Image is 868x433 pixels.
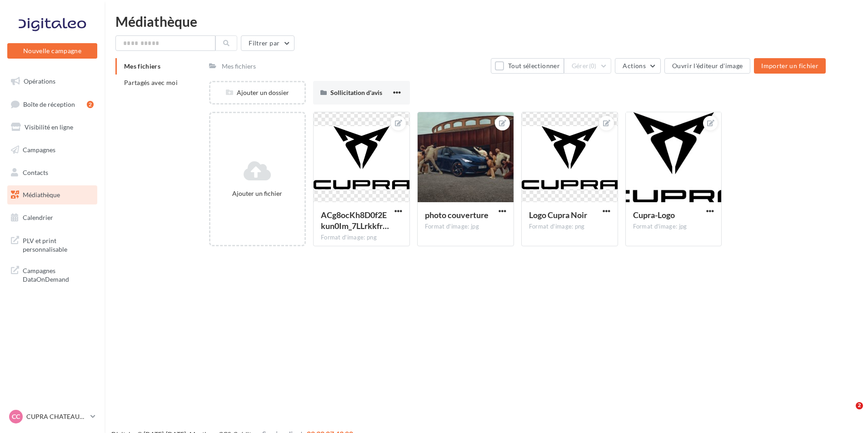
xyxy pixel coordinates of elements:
[615,58,660,74] button: Actions
[5,208,99,227] a: Calendrier
[23,100,75,108] span: Boîte de réception
[5,261,99,288] a: Campagnes DataOnDemand
[124,79,178,86] span: Partagés avec moi
[856,402,863,409] span: 2
[24,77,55,85] span: Opérations
[25,123,73,131] span: Visibilité en ligne
[115,15,857,28] div: Médiathèque
[23,234,94,254] span: PLV et print personnalisable
[529,210,587,220] span: Logo Cupra Noir
[12,412,20,421] span: CC
[633,210,675,220] span: Cupra-Logo
[5,163,99,182] a: Contacts
[754,58,826,74] button: Importer un fichier
[5,185,99,204] a: Médiathèque
[491,58,564,74] button: Tout sélectionner
[23,146,55,154] span: Campagnes
[26,412,87,421] p: CUPRA CHATEAUROUX
[7,43,97,59] button: Nouvelle campagne
[241,35,294,51] button: Filtrer par
[664,58,750,74] button: Ouvrir l'éditeur d'image
[633,223,714,231] div: Format d'image: jpg
[5,118,99,137] a: Visibilité en ligne
[23,168,48,176] span: Contacts
[837,402,859,424] iframe: Intercom live chat
[7,408,97,425] a: CC CUPRA CHATEAUROUX
[5,95,99,114] a: Boîte de réception2
[222,62,256,71] div: Mes fichiers
[321,234,402,242] div: Format d'image: png
[321,210,389,231] span: ACg8ocKh8D0f2Ekun0Im_7LLrkkfrVGuB8DTMbTjXpdXZp6x7tOS-RM
[23,191,60,199] span: Médiathèque
[214,189,301,198] div: Ajouter un fichier
[425,223,506,231] div: Format d'image: jpg
[330,89,382,96] span: Sollicitation d'avis
[564,58,612,74] button: Gérer(0)
[87,101,94,108] div: 2
[761,62,818,70] span: Importer un fichier
[5,140,99,159] a: Campagnes
[623,62,645,70] span: Actions
[210,88,304,97] div: Ajouter un dossier
[425,210,489,220] span: photo couverture
[529,223,610,231] div: Format d'image: png
[124,62,160,70] span: Mes fichiers
[5,231,99,258] a: PLV et print personnalisable
[23,264,94,284] span: Campagnes DataOnDemand
[589,62,597,70] span: (0)
[23,214,53,221] span: Calendrier
[5,72,99,91] a: Opérations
